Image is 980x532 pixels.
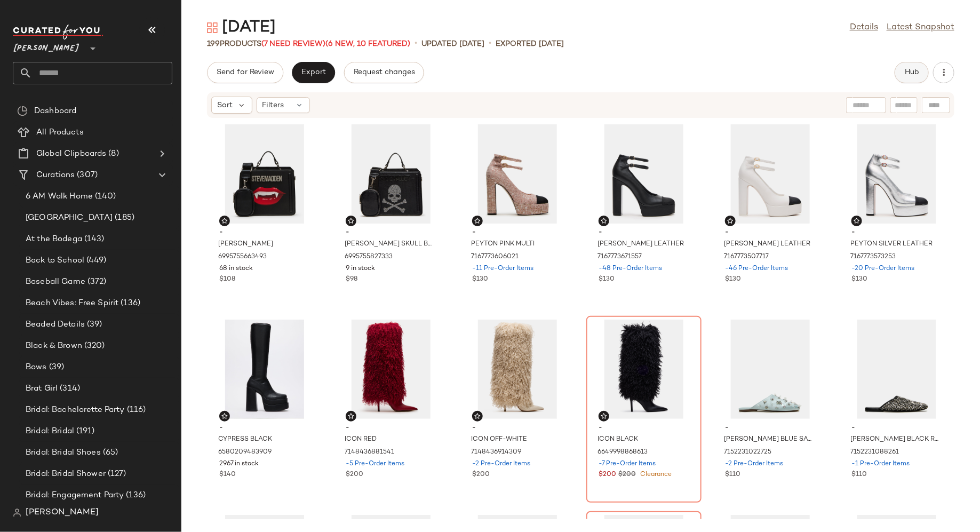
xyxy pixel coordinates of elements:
[106,468,126,480] span: (127)
[599,228,689,237] span: -
[489,37,491,50] span: •
[26,361,47,374] span: Bows
[618,470,636,480] span: $200
[727,218,734,224] img: svg%3e
[85,276,107,288] span: (372)
[325,40,410,48] span: (6 New, 10 Featured)
[75,169,98,181] span: (307)
[17,106,28,116] img: svg%3e
[850,435,941,444] span: [PERSON_NAME] BLACK RHINESTONES
[221,218,228,224] img: svg%3e
[26,297,118,309] span: Beach Vibes: Free Spirit
[346,459,404,469] span: -5 Pre-Order Items
[725,459,783,469] span: -2 Pre-Order Items
[346,275,357,284] span: $98
[26,255,84,267] span: Back to School
[724,448,771,457] span: 7152231022725
[904,68,919,77] span: Hub
[421,38,484,50] p: updated [DATE]
[597,448,648,457] span: 6649998868613
[725,228,816,237] span: -
[219,228,310,237] span: -
[82,233,105,245] span: (143)
[599,264,662,274] span: -48 Pre-Order Items
[262,100,284,111] span: Filters
[221,413,228,419] img: svg%3e
[472,264,533,274] span: -11 Pre-Order Items
[471,240,535,249] span: PEYTON PINK MULTI
[58,383,80,395] span: (314)
[207,40,220,48] span: 199
[716,320,824,419] img: STEVEMADDEN_SHOES_PEARSON-R_BLUE-SATIN_05.jpg
[725,275,741,284] span: $130
[113,212,134,224] span: (185)
[106,148,118,160] span: (8)
[850,448,899,457] span: 7152231088261
[207,62,283,83] button: Send for Review
[118,297,140,309] span: (136)
[26,233,82,245] span: At the Bodega
[472,275,488,284] span: $130
[26,468,106,480] span: Bridal: Bridal Shower
[353,68,415,77] span: Request changes
[590,124,698,224] img: STEVEMADDEN_SHOES_PEYTON_BLACK-LEATHER_01.jpg
[472,228,563,237] span: -
[26,276,85,288] span: Baseball Game
[13,25,103,39] img: cfy_white_logo.C9jOOHJF.svg
[301,68,326,77] span: Export
[207,38,410,50] div: Products
[26,425,74,438] span: Bridal: Bridal
[599,275,615,284] span: $130
[599,459,656,469] span: -7 Pre-Order Items
[218,252,267,262] span: 6995755663493
[218,240,273,249] span: [PERSON_NAME]
[85,319,102,331] span: (39)
[211,320,318,419] img: STEVEMADDEN_SHOES_CYPRESS_BLACK_01.jpg
[13,36,80,55] span: [PERSON_NAME]
[601,218,607,224] img: svg%3e
[101,447,118,459] span: (65)
[850,252,896,262] span: 7167773573253
[218,435,272,444] span: CYPRESS BLACK
[851,275,867,284] span: $130
[219,264,253,274] span: 68 in stock
[124,489,146,502] span: (136)
[474,413,481,419] img: svg%3e
[415,37,417,50] span: •
[724,240,810,249] span: [PERSON_NAME] LEATHER
[26,319,85,331] span: Beaded Details
[216,68,274,77] span: Send for Review
[93,190,116,203] span: (140)
[854,218,860,224] img: svg%3e
[638,471,672,478] span: Clearance
[851,228,942,237] span: -
[207,17,276,38] div: [DATE]
[74,425,95,438] span: (191)
[724,252,769,262] span: 7167773507717
[725,423,816,433] span: -
[472,423,563,433] span: -
[724,435,815,444] span: [PERSON_NAME] BLUE SATIN RHINESTONES
[851,423,942,433] span: -
[597,435,638,444] span: ICON BLACK
[36,148,106,160] span: Global Clipboards
[348,218,354,224] img: svg%3e
[716,124,824,224] img: STEVEMADDEN_SHOES_PEYTON_WHITE-LEATHER_01.jpg
[464,124,571,224] img: STEVEMADDEN_SHOES_OPHELIA_PINK-MULTI_01_56aaf551-3f26-4fc2-9205-408277100732.jpg
[471,435,527,444] span: ICON OFF-WHITE
[219,275,235,284] span: $108
[84,255,107,267] span: (449)
[217,100,233,111] span: Sort
[26,404,125,416] span: Bridal: Bachelorette Party
[850,240,933,249] span: PEYTON SILVER LEATHER
[13,509,21,517] img: svg%3e
[345,240,435,249] span: [PERSON_NAME] SKULL BAG BLACK
[850,21,878,34] a: Details
[36,169,75,181] span: Curations
[346,228,436,237] span: -
[36,126,84,139] span: All Products
[597,240,684,249] span: [PERSON_NAME] LEATHER
[219,459,259,469] span: 2967 in stock
[851,470,867,480] span: $110
[597,252,642,262] span: 7167773671557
